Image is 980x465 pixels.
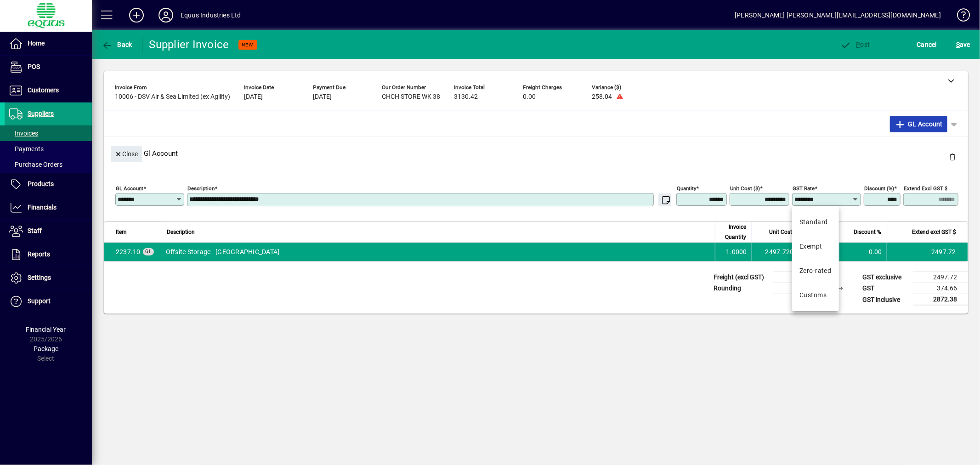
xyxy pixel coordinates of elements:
mat-option: Customs [792,283,838,307]
a: POS [5,56,92,79]
a: Invoices [5,125,92,141]
span: [DATE] [313,93,332,101]
span: Reports [28,250,50,258]
a: Products [5,173,92,196]
td: GST inclusive [858,294,913,306]
mat-label: Quantity [677,185,696,192]
span: NEW [242,42,254,48]
td: GST [858,283,913,294]
div: Exempt [799,242,822,251]
a: Reports [5,243,92,266]
span: 10006 - DSV Air & Sea Limited (ex Agility) [115,93,230,101]
mat-label: GST rate [793,185,815,192]
span: S [956,41,960,48]
span: Offsite Storage - Christchurch [116,247,141,256]
mat-option: Zero-rated [792,259,838,283]
td: 374.66 [913,283,968,294]
div: Customs [799,290,827,300]
span: ave [956,37,970,52]
mat-label: Discount (%) [864,185,894,192]
a: Payments [5,141,92,157]
td: 2872.38 [913,294,968,306]
span: GL [145,249,152,254]
span: Back [102,41,132,48]
button: Profile [151,7,181,23]
td: 2497.72 [913,272,968,283]
span: Unit Cost $ [769,227,797,237]
span: 258.04 [592,93,612,101]
span: Cancel [917,37,937,52]
div: Gl Account [104,136,968,170]
mat-label: GL Account [116,185,143,192]
span: P [856,41,861,48]
td: Rounding [709,283,773,294]
div: Equus Industries Ltd [181,8,241,23]
td: GST exclusive [858,272,913,283]
app-page-header-button: Delete [941,153,963,161]
span: Extend excl GST $ [912,227,956,237]
span: Customers [28,86,59,94]
mat-label: Extend excl GST $ [904,185,947,192]
a: Staff [5,220,92,243]
span: Products [28,180,54,187]
a: Support [5,290,92,313]
mat-label: Unit Cost ($) [730,185,760,192]
td: Offsite Storage - [GEOGRAPHIC_DATA] [161,243,715,261]
button: Delete [941,146,963,168]
button: Back [99,36,135,53]
span: Package [34,345,58,352]
span: 0.00 [523,93,536,101]
div: Standard [799,217,828,227]
span: Financials [28,204,57,211]
td: Freight (excl GST) [709,272,773,283]
span: Financial Year [26,326,66,333]
button: Post [838,36,872,53]
a: Knowledge Base [950,2,969,32]
a: Customers [5,79,92,102]
span: Payments [9,145,44,153]
span: Item [116,227,127,237]
span: Purchase Orders [9,161,62,168]
mat-option: Exempt [792,234,838,259]
span: Description [167,227,195,237]
span: Settings [28,274,51,281]
span: 3130.42 [454,93,478,101]
button: Save [954,36,973,53]
span: Invoices [9,130,38,137]
td: 0.00 [773,283,828,294]
div: [PERSON_NAME] [PERSON_NAME][EMAIL_ADDRESS][DOMAIN_NAME] [735,8,941,23]
span: Close [114,147,138,162]
span: ost [840,41,870,48]
span: Home [28,40,45,47]
span: Staff [28,227,42,234]
app-page-header-button: Close [108,149,144,158]
span: Discount % [854,227,881,237]
span: Invoice Quantity [721,222,746,242]
span: Support [28,297,51,305]
a: Financials [5,196,92,219]
button: Close [111,146,142,162]
button: Cancel [915,36,940,53]
td: 0.00 [773,272,828,283]
button: Add [122,7,151,23]
span: [DATE] [244,93,263,101]
span: POS [28,63,40,70]
td: 2497.7200 [752,243,802,261]
mat-label: Description [187,185,215,192]
mat-option: Standard [792,210,838,234]
td: 2497.72 [887,243,968,261]
span: GL Account [895,117,943,131]
span: CHCH STORE WK 38 [382,93,440,101]
a: Home [5,32,92,55]
td: 0.00 [839,243,887,261]
span: Suppliers [28,110,54,117]
button: GL Account [890,116,947,132]
td: 1.0000 [715,243,752,261]
a: Purchase Orders [5,157,92,172]
app-page-header-button: Back [92,36,142,53]
a: Settings [5,267,92,289]
div: Supplier Invoice [149,37,229,52]
div: Zero-rated [799,266,831,276]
